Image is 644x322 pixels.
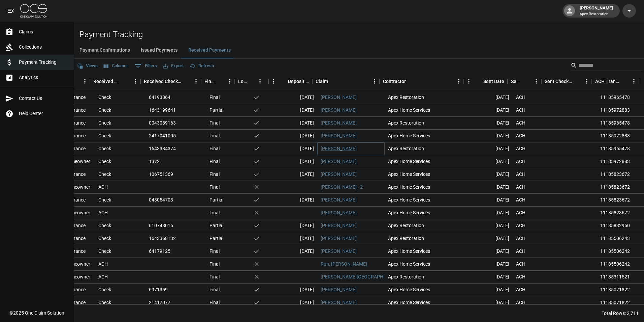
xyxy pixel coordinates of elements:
[580,11,613,17] p: Apex Restoration
[316,72,328,91] div: Claim
[268,72,312,91] div: Deposit Date
[385,181,469,194] div: Apex Home Services
[600,119,630,126] div: 11185965478
[273,91,317,104] div: [DATE]
[619,77,629,86] button: Sort
[600,248,630,254] div: 11185506242
[385,207,469,219] div: Apex Home Services
[522,77,531,86] button: Sort
[279,77,288,86] button: Sort
[98,184,108,190] div: ACH
[516,171,525,178] div: ACH
[469,142,513,155] div: [DATE]
[321,107,357,113] a: [PERSON_NAME]
[516,145,525,152] div: ACH
[600,132,630,139] div: 11185972883
[321,273,402,280] a: [PERSON_NAME][GEOGRAPHIC_DATA]
[238,72,248,91] div: Lockbox
[469,194,513,207] div: [DATE]
[469,219,513,232] div: [DATE]
[516,222,525,229] div: ACH
[183,42,236,58] button: Received Payments
[545,72,572,91] div: Sent Check Number
[210,107,223,113] div: Partial
[210,171,220,178] div: Final
[469,296,513,309] div: [DATE]
[65,119,86,126] div: Insurance
[516,209,525,216] div: ACH
[149,107,176,113] div: 1643199641
[385,91,469,104] div: Apex Restoration
[98,286,111,293] div: Check
[273,232,317,245] div: [DATE]
[149,299,170,306] div: 21417077
[469,207,513,219] div: [DATE]
[90,72,140,91] div: Received Method
[133,61,159,72] button: Show filters
[582,76,592,86] button: Menu
[483,72,504,91] div: Sent Date
[19,59,68,66] span: Payment Tracking
[600,209,630,216] div: 11185823672
[135,42,183,58] button: Issued Payments
[469,284,513,296] div: [DATE]
[19,28,68,35] span: Claims
[65,222,86,229] div: Insurance
[210,132,220,139] div: Final
[210,261,220,267] div: Final
[210,158,220,165] div: Final
[98,299,111,306] div: Check
[98,158,111,165] div: Check
[516,248,525,254] div: ACH
[98,273,108,280] div: ACH
[19,44,68,51] span: Collections
[273,245,317,258] div: [DATE]
[20,4,47,18] img: ocs-logo-white-transparent.png
[121,77,130,86] button: Sort
[98,209,108,216] div: ACH
[204,72,215,91] div: Final/Partial
[469,181,513,194] div: [DATE]
[600,299,630,306] div: 11185071822
[531,76,541,86] button: Menu
[469,245,513,258] div: [DATE]
[600,107,630,113] div: 11185972883
[600,273,630,280] div: 11185311521
[321,209,357,216] a: [PERSON_NAME]
[273,194,317,207] div: [DATE]
[454,76,464,86] button: Menu
[65,286,86,293] div: Insurance
[149,171,173,178] div: 106751369
[516,158,525,165] div: ACH
[235,72,268,91] div: Lockbox
[149,158,160,165] div: 1372
[210,184,220,190] div: Final
[385,232,469,245] div: Apex Restoration
[464,72,508,91] div: Sent Date
[516,273,525,280] div: ACH
[516,107,525,113] div: ACH
[149,145,176,152] div: 1643384374
[516,119,525,126] div: ACH
[592,72,639,91] div: ACH Transaction #
[385,117,469,130] div: Apex Restoration
[385,194,469,207] div: Apex Home Services
[98,261,108,267] div: ACH
[385,245,469,258] div: Apex Home Services
[79,30,644,39] h2: Payment Tracking
[273,155,317,168] div: [DATE]
[98,235,111,242] div: Check
[210,222,223,229] div: Partial
[273,130,317,142] div: [DATE]
[385,168,469,181] div: Apex Home Services
[273,142,317,155] div: [DATE]
[4,4,18,18] button: open drawer
[65,132,86,139] div: Insurance
[321,158,357,165] a: [PERSON_NAME]
[464,76,474,86] button: Menu
[572,77,582,86] button: Sort
[98,222,111,229] div: Check
[268,76,279,86] button: Menu
[102,61,130,71] button: Select columns
[188,61,216,71] button: Refresh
